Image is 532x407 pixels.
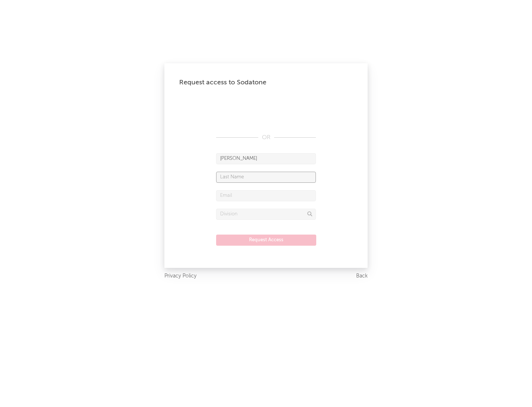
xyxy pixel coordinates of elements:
div: Request access to Sodatone [179,78,353,87]
div: OR [216,133,316,142]
a: Privacy Policy [164,272,197,281]
a: Back [356,272,368,281]
input: Email [216,190,316,201]
input: Last Name [216,172,316,183]
button: Request Access [216,235,316,246]
input: Division [216,209,316,220]
input: First Name [216,153,316,164]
